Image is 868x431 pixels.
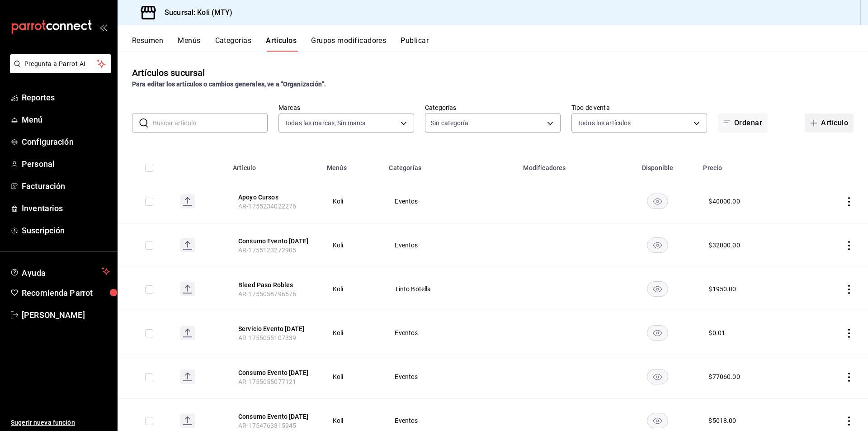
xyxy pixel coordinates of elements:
div: $ 5018.00 [708,416,736,425]
span: Eventos [395,374,506,380]
span: Koli [333,374,373,380]
span: Sin categoría [431,118,468,128]
span: Facturación [22,180,110,192]
span: Koli [333,417,373,424]
span: Koli [333,286,373,292]
button: edit-product-location [238,193,311,202]
button: Categorías [215,36,252,52]
div: $ 1950.00 [708,284,736,294]
button: Resumen [132,36,163,52]
span: Pregunta a Parrot AI [24,59,97,69]
span: AR-1755058796576 [238,290,296,298]
th: Artículo [227,151,321,180]
span: AR-1755055077121 [238,378,296,385]
div: navigation tabs [132,36,868,52]
label: Tipo de venta [571,104,707,111]
div: $ 0.01 [708,328,725,337]
button: edit-product-location [238,280,311,289]
button: actions [844,373,854,382]
button: Artículos [266,36,297,52]
span: AR-1755123272905 [238,246,296,254]
button: Ordenar [718,114,768,133]
button: availability-product [647,194,668,209]
span: Eventos [395,242,506,248]
span: Eventos [395,330,506,336]
button: actions [844,241,854,250]
span: AR-1755234022276 [238,203,296,210]
div: $ 77060.00 [708,372,740,381]
span: Inventarios [22,202,110,214]
label: Categorías [425,104,561,111]
span: Koli [333,330,373,336]
button: Pregunta a Parrot AI [10,54,111,73]
button: availability-product [647,369,668,384]
span: AR-1755055107339 [238,334,296,341]
button: Publicar [401,36,429,52]
span: AR-1754763315945 [238,422,296,429]
button: edit-product-location [238,237,311,246]
span: Reportes [22,91,110,104]
th: Categorías [383,151,518,180]
span: Personal [22,158,110,170]
span: Configuración [22,136,110,148]
button: Menús [178,36,200,52]
button: actions [844,197,854,206]
button: availability-product [647,237,668,253]
span: Suscripción [22,224,110,237]
span: Todos los artículos [577,118,631,128]
span: Eventos [395,417,506,424]
div: $ 40000.00 [708,197,740,206]
div: $ 32000.00 [708,241,740,250]
th: Disponible [618,151,698,180]
button: availability-product [647,281,668,297]
input: Buscar artículo [153,114,268,132]
button: availability-product [647,413,668,428]
button: Grupos modificadores [311,36,386,52]
th: Precio [698,151,804,180]
span: Todas las marcas, Sin marca [284,118,366,128]
th: Menús [321,151,384,180]
span: Tinto Botella [395,286,506,292]
span: Ayuda [22,266,98,277]
div: Artículos sucursal [132,66,205,80]
button: edit-product-location [238,412,311,421]
button: Artículo [805,114,854,133]
h3: Sucursal: Koli (MTY) [157,7,233,18]
span: Koli [333,242,373,248]
label: Marcas [278,104,414,111]
span: [PERSON_NAME] [22,309,110,321]
a: Pregunta a Parrot AI [6,66,111,75]
span: Koli [333,198,373,204]
button: actions [844,329,854,338]
button: open_drawer_menu [99,24,107,31]
button: edit-product-location [238,368,311,377]
button: actions [844,417,854,426]
span: Sugerir nueva función [11,418,110,427]
span: Recomienda Parrot [22,287,110,299]
button: actions [844,285,854,294]
button: edit-product-location [238,324,311,333]
span: Eventos [395,198,506,204]
span: Menú [22,114,110,126]
strong: Para editar los artículos o cambios generales, ve a “Organización”. [132,81,326,88]
button: availability-product [647,325,668,341]
th: Modificadores [518,151,617,180]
